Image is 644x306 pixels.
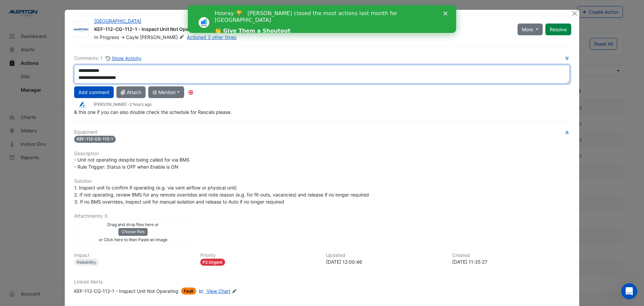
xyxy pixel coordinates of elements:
h6: Solution [74,178,570,184]
div: KEF-112-CG-112-1 - Inspect Unit Not Operating [74,288,178,295]
span: Cayle [126,34,139,40]
button: Attach [116,86,146,98]
span: -> [120,34,125,40]
div: [DATE] 11:35:27 [452,258,570,265]
small: [PERSON_NAME] - [94,101,152,107]
div: Reliability [74,259,99,266]
span: In Progress [94,34,119,40]
div: P2 Urgent [200,259,225,266]
span: 2025-10-07 12:00:46 [129,102,152,107]
button: More [518,24,543,35]
span: - Unit not operating despite being called for via BMS - Rule Trigger: Status is OFF when Enable i... [74,157,190,170]
button: Choose files [118,228,148,235]
div: Close [256,6,262,10]
div: Comments: 1 [74,54,142,62]
a: 👏 Give Them a Shoutout [27,22,103,30]
img: Alerton [73,26,89,33]
h6: Impact [74,253,192,258]
h6: Linked Alerts [74,279,570,285]
h6: Updated [326,253,444,258]
span: KEF-112-CG-112-1 [74,136,116,143]
div: KEF-112-CG-112-1 - Inspect Unit Not Operating [94,26,509,34]
button: Close [571,10,578,17]
img: Airmaster Australia [74,101,91,108]
iframe: Intercom live chat banner [188,5,456,33]
span: View Chart [207,288,230,294]
span: More [522,26,533,33]
h6: Description [74,151,570,157]
button: Resolve [545,24,571,35]
button: Show Activity [105,54,142,62]
span: & this one if you can also double check the schedule for Rascals please. [74,109,232,115]
button: Add comment [74,86,114,98]
a: View Chart [198,288,230,295]
h6: Attachments: 0 [74,213,570,219]
h6: Priority [200,253,318,258]
h6: Equipment [74,129,570,135]
h6: Created [452,253,570,258]
iframe: Intercom live chat [621,283,637,299]
span: Fault [181,288,196,295]
small: or Click here to then Paste an image [99,237,167,242]
span: 1. Inspect unit to confirm if operating (e.g. via vent airflow or physical unit) 2. If not operat... [74,185,369,205]
small: Drag and drop files here or [107,222,159,227]
a: [GEOGRAPHIC_DATA] [94,18,141,24]
span: [PERSON_NAME] [140,34,185,41]
div: [DATE] 12:00:46 [326,258,444,265]
fa-icon: Edit Linked Alerts [232,289,237,294]
button: @ Mention [148,86,184,98]
a: Actioned 3 other times [187,34,236,40]
div: Tooltip anchor [188,89,194,95]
